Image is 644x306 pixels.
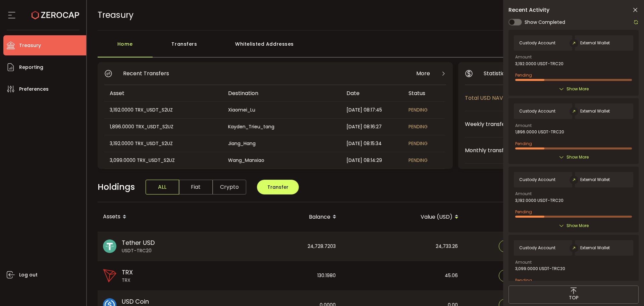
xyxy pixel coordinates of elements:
[515,266,565,271] span: 3,099.0000 USDT-TRC20
[103,239,116,253] img: usdt_portfolio.svg
[519,246,555,250] span: Custody Account
[519,41,555,45] span: Custody Account
[580,41,610,45] span: External Wallet
[580,246,610,250] span: External Wallet
[153,37,216,57] div: Transfers
[567,222,589,229] span: Show More
[104,123,222,131] div: 1,896.0000 TRX_USDT_S2UZ
[223,89,341,97] div: Destination
[220,211,342,223] div: Balance
[515,198,563,203] span: 3,192.0000 USDT-TRC20
[519,177,555,182] span: Custody Account
[220,261,341,291] div: 130.1980
[515,61,563,66] span: 3,192.0000 USDT-TRC20
[223,140,340,147] div: Jiang_Hang
[257,180,299,194] button: Transfer
[499,240,539,252] button: Deposit
[104,89,223,97] div: Asset
[122,268,133,277] span: TRX
[515,130,564,134] span: 1,896.0000 USDT-TRC20
[515,124,532,128] span: Amount
[409,140,428,147] span: PENDING
[416,69,430,78] span: More
[19,62,43,72] span: Reporting
[569,294,579,301] span: TOP
[567,154,589,161] span: Show More
[484,69,508,78] span: Statistics
[122,277,133,284] span: TRX
[104,140,222,147] div: 3,192.0000 TRX_USDT_S2UZ
[515,55,532,59] span: Amount
[213,180,246,194] span: Crypto
[519,109,555,114] span: Custody Account
[580,177,610,182] span: External Wallet
[342,261,463,291] div: 45.06
[409,106,428,113] span: PENDING
[610,274,644,306] iframe: Chat Widget
[515,277,532,283] span: Pending
[341,89,403,97] div: Date
[19,270,38,280] span: Log out
[342,211,464,223] div: Value (USD)
[98,181,135,193] span: Holdings
[123,69,169,78] span: Recent Transfers
[179,180,213,194] span: Fiat
[104,106,222,114] div: 3,192.0000 TRX_USDT_S2UZ
[465,146,602,155] span: Monthly transfer volume
[465,120,612,128] span: Weekly transfer volume
[515,209,532,215] span: Pending
[499,270,539,282] button: Deposit
[98,37,153,57] div: Home
[465,94,598,102] span: Total USD NAV
[223,157,340,164] div: Wang_Manxiao
[409,157,428,164] span: PENDING
[146,180,179,194] span: ALL
[342,232,463,261] div: 24,733.26
[122,238,155,247] span: Tether USD
[267,184,288,190] span: Transfer
[409,123,428,130] span: PENDING
[98,9,133,21] span: Treasury
[341,123,403,131] div: [DATE] 08:16:27
[216,37,313,57] div: Whitelisted Addresses
[19,84,49,94] span: Preferences
[515,72,532,78] span: Pending
[341,140,403,147] div: [DATE] 08:15:34
[508,7,549,13] span: Recent Activity
[341,157,403,164] div: [DATE] 08:14:29
[403,89,445,97] div: Status
[103,269,116,282] img: trx_portfolio.png
[122,247,155,254] span: USDT-TRC20
[580,109,610,114] span: External Wallet
[220,232,341,261] div: 24,728.7203
[104,157,222,164] div: 3,099.0000 TRX_USDT_S2UZ
[515,260,532,264] span: Amount
[515,141,532,146] span: Pending
[122,297,149,306] span: USD Coin
[98,211,220,223] div: Assets
[515,192,532,196] span: Amount
[19,41,41,50] span: Treasury
[567,86,589,92] span: Show More
[525,19,565,26] span: Show Completed
[223,123,340,131] div: Kayden_Trieu_tang
[223,106,340,114] div: Xiaomei_Lu
[341,106,403,114] div: [DATE] 08:17:45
